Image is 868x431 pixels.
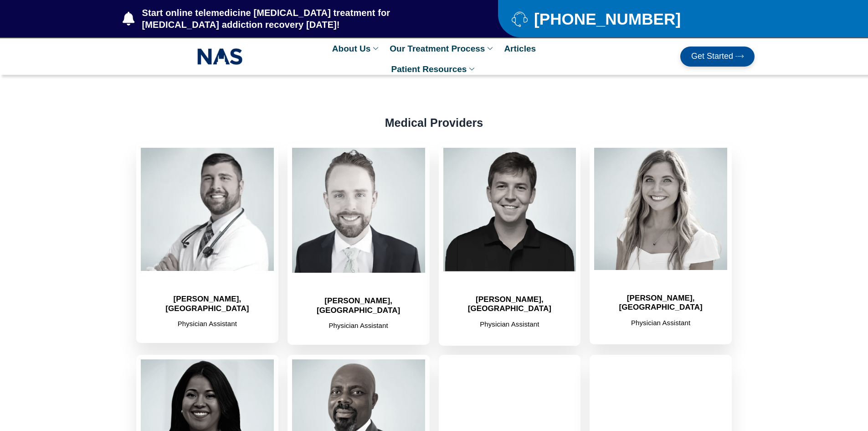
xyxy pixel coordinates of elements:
a: Our Treatment Process [385,38,499,59]
img: Emily Burdette national addiction specialists provider [594,148,727,270]
span: Start online telemedicine [MEDICAL_DATA] treatment for [MEDICAL_DATA] addiction recovery [DATE]! [140,7,462,31]
p: Physician Assistant [292,320,425,331]
p: Physician Assistant [594,317,727,328]
h2: Medical Providers [186,116,682,130]
a: Start online telemedicine [MEDICAL_DATA] treatment for [MEDICAL_DATA] addiction recovery [DATE]! [123,7,462,31]
h2: [PERSON_NAME], [GEOGRAPHIC_DATA] [443,295,576,314]
span: [PHONE_NUMBER] [532,13,681,25]
a: Get Started [680,47,755,67]
p: Physician Assistant [443,318,576,330]
img: Timothy Schorkopf national addiction specialists provider [443,148,576,271]
a: About Us [328,38,385,59]
img: Dr josh Davenport National Addiction specialists provider [141,148,274,271]
a: Articles [499,38,540,59]
img: Benjamin-Crisp-PA- National Addiction Specialists Provider [292,148,425,273]
a: Patient Resources [387,59,482,79]
p: Physician Assistant [141,318,274,329]
span: Get Started [691,52,733,61]
h2: [PERSON_NAME], [GEOGRAPHIC_DATA] [292,296,425,315]
h2: [PERSON_NAME], [GEOGRAPHIC_DATA] [141,295,274,313]
img: NAS_email_signature-removebg-preview.png [197,46,243,67]
a: [PHONE_NUMBER] [512,11,732,27]
h2: [PERSON_NAME], [GEOGRAPHIC_DATA] [594,294,727,312]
